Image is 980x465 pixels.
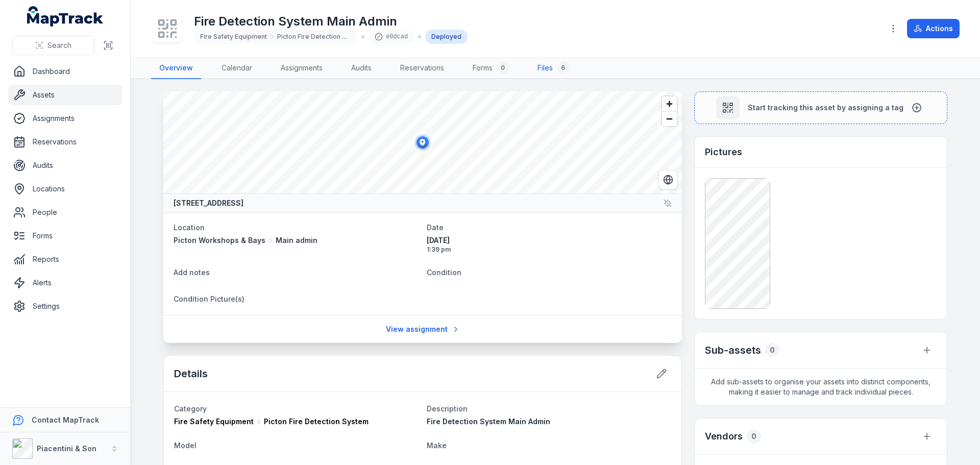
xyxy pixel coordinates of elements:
[8,296,122,316] a: Settings
[174,223,205,232] span: Location
[695,369,947,405] span: Add sub-assets to organise your assets into distinct components, making it easier to manage and t...
[264,417,369,427] span: Picton Fire Detection System
[748,103,903,113] span: Start tracking this asset by assigning a tag
[194,13,468,30] h1: Fire Detection System Main Admin
[369,30,414,44] div: e0dcad
[8,202,122,223] a: People
[27,6,104,27] a: MapTrack
[662,111,677,126] button: Zoom out
[427,404,468,413] span: Description
[658,170,678,189] button: Switch to Satellite View
[174,404,207,413] span: Category
[392,58,452,79] a: Reservations
[174,268,210,277] span: Add notes
[705,343,761,357] h2: Sub-assets
[8,85,122,105] a: Assets
[427,268,461,277] span: Condition
[12,36,94,55] button: Search
[174,295,244,303] span: Condition Picture(s)
[557,62,569,74] div: 6
[32,415,99,424] strong: Contact MapTrack
[8,273,122,293] a: Alerts
[174,366,208,381] h2: Details
[174,198,243,208] strong: [STREET_ADDRESS]
[8,155,122,176] a: Audits
[8,249,122,270] a: Reports
[662,96,677,111] button: Zoom in
[47,40,71,51] span: Search
[8,61,122,82] a: Dashboard
[174,417,254,427] span: Fire Safety Equipment
[37,444,96,453] strong: Piacentini & Son
[425,30,468,44] div: Deployed
[273,58,331,79] a: Assignments
[8,108,122,129] a: Assignments
[464,58,517,79] a: Forms0
[174,235,419,246] a: Picton Workshops & BaysMain admin
[427,235,672,246] span: [DATE]
[529,58,577,79] a: Files6
[174,235,265,246] span: Picton Workshops & Bays
[705,145,742,159] h3: Pictures
[427,235,672,254] time: 23/05/2025, 1:39:55 pm
[8,132,122,152] a: Reservations
[379,320,467,339] a: View assignment
[8,226,122,246] a: Forms
[343,58,380,79] a: Audits
[200,33,267,41] span: Fire Safety Equipment
[427,223,444,232] span: Date
[705,429,743,444] h3: Vendors
[276,235,317,246] span: Main admin
[694,91,947,124] button: Start tracking this asset by assigning a tag
[427,417,550,426] span: Fire Detection System Main Admin
[747,429,761,444] div: 0
[151,58,201,79] a: Overview
[427,441,447,450] span: Make
[277,33,351,41] span: Picton Fire Detection System
[163,91,682,193] canvas: Map
[427,246,672,254] span: 1:39 pm
[8,179,122,199] a: Locations
[765,343,779,357] div: 0
[497,62,509,74] div: 0
[907,19,960,38] button: Actions
[174,441,197,450] span: Model
[213,58,260,79] a: Calendar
